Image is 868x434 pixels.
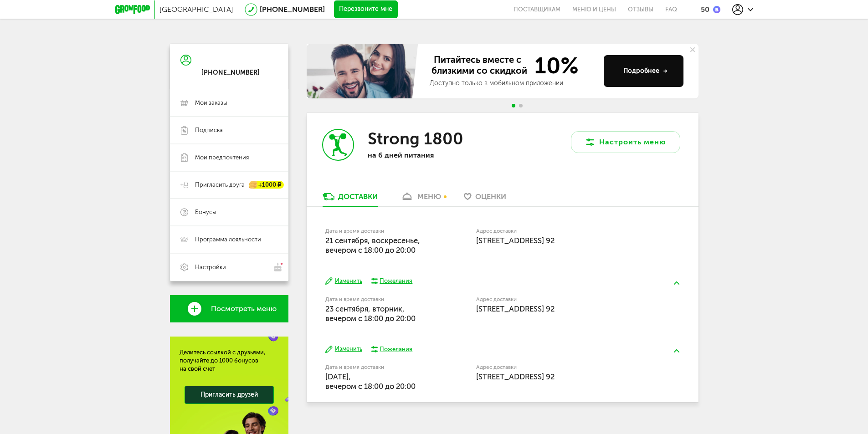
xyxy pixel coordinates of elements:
[338,192,378,201] div: Доставки
[674,349,679,352] img: arrow-up-green.5eb5f82.svg
[201,69,260,77] div: [PHONE_NUMBER]
[260,5,325,14] a: [PHONE_NUMBER]
[170,295,288,322] a: Посмотреть меню
[476,297,646,302] label: Адрес доставки
[325,345,362,353] button: Изменить
[170,117,288,144] a: Подписка
[417,192,441,201] div: меню
[195,208,216,216] span: Бонусы
[195,181,245,189] span: Пригласить друга
[368,151,486,159] p: на 6 дней питания
[195,99,227,107] span: Мои заказы
[195,153,249,162] span: Мои предпочтения
[529,54,579,77] span: 10%
[571,131,680,153] button: Настроить меню
[180,348,279,373] div: Делитесь ссылкой с друзьями, получайте до 1000 бонусов на свой счет
[459,192,511,206] a: Оценки
[604,55,683,87] button: Подробнее
[430,54,529,77] span: Питайтесь вместе с близкими со скидкой
[195,263,226,271] span: Настройки
[623,66,668,76] div: Подробнее
[170,89,288,117] a: Мои заказы
[701,5,709,14] div: 50
[195,126,223,134] span: Подписка
[476,365,646,370] label: Адрес доставки
[476,236,555,245] span: [STREET_ADDRESS] 92
[519,104,523,107] span: Go to slide 2
[380,345,412,353] div: Пожелания
[249,181,284,189] div: +1000 ₽
[371,345,413,353] button: Пожелания
[307,44,421,98] img: family-banner.579af9d.jpg
[674,281,679,285] img: arrow-up-green.5eb5f82.svg
[325,297,430,302] label: Дата и время доставки
[325,304,416,323] span: 23 сентября, вторник, вечером c 18:00 до 20:00
[170,144,288,171] a: Мои предпочтения
[476,304,555,313] span: [STREET_ADDRESS] 92
[368,129,463,148] h3: Strong 1800
[430,79,596,88] div: Доступно только в мобильном приложении
[334,0,398,19] button: Перезвоните мне
[476,372,555,381] span: [STREET_ADDRESS] 92
[396,192,446,206] a: меню
[325,236,420,255] span: 21 сентября, воскресенье, вечером c 18:00 до 20:00
[325,365,430,370] label: Дата и время доставки
[170,199,288,226] a: Бонусы
[159,5,233,14] span: [GEOGRAPHIC_DATA]
[170,226,288,253] a: Программа лояльности
[371,277,413,285] button: Пожелания
[476,229,646,234] label: Адрес доставки
[170,253,288,281] a: Настройки
[512,104,515,107] span: Go to slide 1
[380,277,412,285] div: Пожелания
[475,192,506,201] span: Оценки
[325,277,362,286] button: Изменить
[325,229,430,234] label: Дата и время доставки
[325,372,416,391] span: [DATE], вечером c 18:00 до 20:00
[713,6,720,13] img: bonus_b.cdccf46.png
[195,235,261,244] span: Программа лояльности
[211,305,277,313] span: Посмотреть меню
[185,386,274,404] a: Пригласить друзей
[318,192,382,206] a: Доставки
[170,171,288,199] a: Пригласить друга +1000 ₽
